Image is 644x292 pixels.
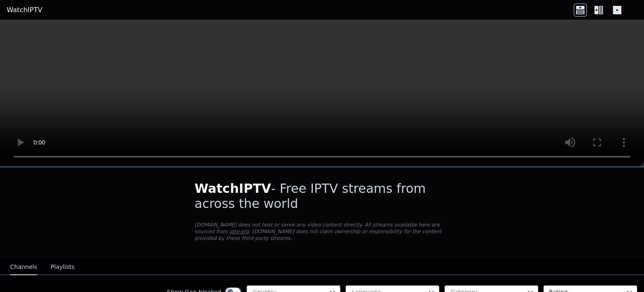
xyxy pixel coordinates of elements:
[195,181,271,196] span: WatchIPTV
[195,181,449,211] h1: - Free IPTV streams from across the world
[195,221,449,242] p: [DOMAIN_NAME] does not host or serve any video content directly. All streams available here are s...
[229,229,249,234] a: iptv-org
[7,5,42,15] a: WatchIPTV
[10,259,37,275] button: Channels
[51,259,75,275] button: Playlists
